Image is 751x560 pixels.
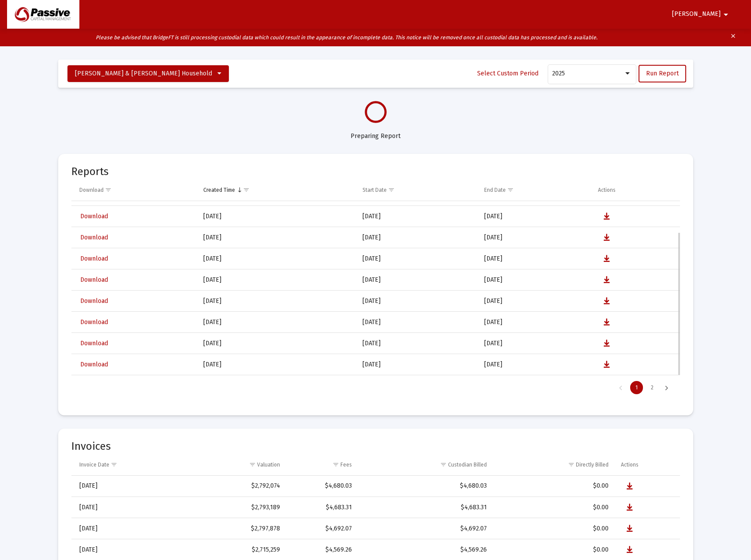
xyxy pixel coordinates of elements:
[203,318,350,327] div: [DATE]
[507,187,514,193] span: Show filter options for column 'End Date'
[286,518,359,539] td: $4,692.07
[80,276,108,284] span: Download
[80,361,108,368] span: Download
[659,381,674,394] div: Next Page
[111,461,117,468] span: Show filter options for column 'Invoice Date'
[478,291,592,312] td: [DATE]
[613,381,628,394] div: Previous Page
[79,482,182,490] div: [DATE]
[478,248,592,269] td: [DATE]
[203,212,350,221] div: [DATE]
[188,454,286,475] td: Column Valuation
[661,5,742,23] button: [PERSON_NAME]
[646,381,659,394] div: Page 2
[80,340,108,347] span: Download
[356,227,478,248] td: [DATE]
[358,497,493,518] td: $4,683.31
[592,179,680,201] td: Column Actions
[71,167,108,176] mat-card-title: Reports
[71,179,680,400] div: Data grid
[105,187,112,193] span: Show filter options for column 'Download'
[493,454,615,475] td: Column Directly Billed
[478,227,592,248] td: [DATE]
[477,70,538,77] span: Select Custom Period
[203,254,350,263] div: [DATE]
[639,65,686,82] button: Run Report
[71,454,188,475] td: Column Invoice Date
[493,518,615,539] td: $0.00
[243,187,250,193] span: Show filter options for column 'Created Time'
[388,187,395,193] span: Show filter options for column 'Start Date'
[79,187,104,194] div: Download
[188,476,286,497] td: $2,792,074
[576,461,609,468] div: Directly Billed
[71,179,198,201] td: Column Download
[80,255,108,262] span: Download
[598,187,616,194] div: Actions
[478,312,592,333] td: [DATE]
[646,70,679,77] span: Run Report
[478,206,592,227] td: [DATE]
[71,442,111,451] mat-card-title: Invoices
[356,312,478,333] td: [DATE]
[568,461,575,468] span: Show filter options for column 'Directly Billed'
[79,461,109,468] div: Invoice Date
[478,354,592,375] td: [DATE]
[672,11,721,18] span: [PERSON_NAME]
[356,354,478,375] td: [DATE]
[79,545,182,554] div: [DATE]
[286,454,359,475] td: Column Fees
[286,476,359,497] td: $4,680.03
[80,234,108,241] span: Download
[356,291,478,312] td: [DATE]
[203,276,350,284] div: [DATE]
[721,6,731,23] mat-icon: arrow_drop_down
[203,360,350,369] div: [DATE]
[96,34,598,41] i: Please be advised that BridgeFT is still processing custodial data which could result in the appe...
[67,65,229,82] button: [PERSON_NAME] & [PERSON_NAME] Household
[478,269,592,291] td: [DATE]
[356,333,478,354] td: [DATE]
[188,497,286,518] td: $2,793,189
[79,503,182,512] div: [DATE]
[80,297,108,305] span: Download
[730,31,736,44] mat-icon: clear
[257,461,280,468] div: Valuation
[249,461,256,468] span: Show filter options for column 'Valuation'
[478,179,592,201] td: Column End Date
[340,461,352,468] div: Fees
[79,524,182,533] div: [DATE]
[71,375,680,400] div: Page Navigation
[621,461,639,468] div: Actions
[484,187,506,194] div: End Date
[188,518,286,539] td: $2,797,878
[203,297,350,306] div: [DATE]
[440,461,447,468] span: Show filter options for column 'Custodian Billed'
[615,454,680,475] td: Column Actions
[493,497,615,518] td: $0.00
[356,248,478,269] td: [DATE]
[333,461,339,468] span: Show filter options for column 'Fees'
[14,6,73,23] img: Dashboard
[630,381,643,394] div: Page 1
[80,213,108,220] span: Download
[478,333,592,354] td: [DATE]
[356,269,478,291] td: [DATE]
[493,476,615,497] td: $0.00
[58,123,693,141] div: Preparing Report
[362,187,387,194] div: Start Date
[356,206,478,227] td: [DATE]
[75,70,212,77] span: [PERSON_NAME] & [PERSON_NAME] Household
[358,518,493,539] td: $4,692.07
[358,476,493,497] td: $4,680.03
[552,70,565,77] span: 2025
[448,461,487,468] div: Custodian Billed
[197,179,356,201] td: Column Created Time
[356,179,478,201] td: Column Start Date
[286,497,359,518] td: $4,683.31
[203,187,235,194] div: Created Time
[203,339,350,348] div: [DATE]
[358,454,493,475] td: Column Custodian Billed
[80,318,108,326] span: Download
[203,233,350,242] div: [DATE]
